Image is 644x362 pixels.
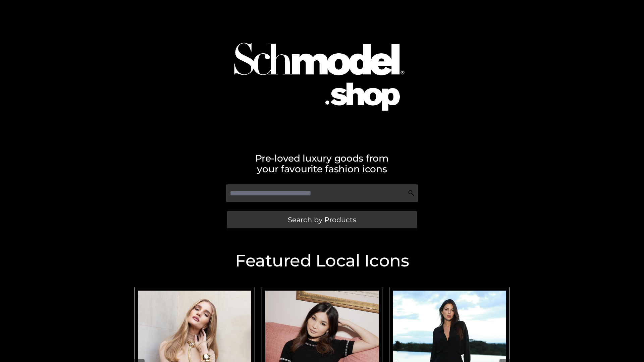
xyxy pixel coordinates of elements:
h2: Featured Local Icons​ [131,252,513,269]
a: Search by Products [227,211,417,228]
h2: Pre-loved luxury goods from your favourite fashion icons [131,153,513,174]
img: Search Icon [408,190,415,196]
span: Search by Products [288,216,356,223]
